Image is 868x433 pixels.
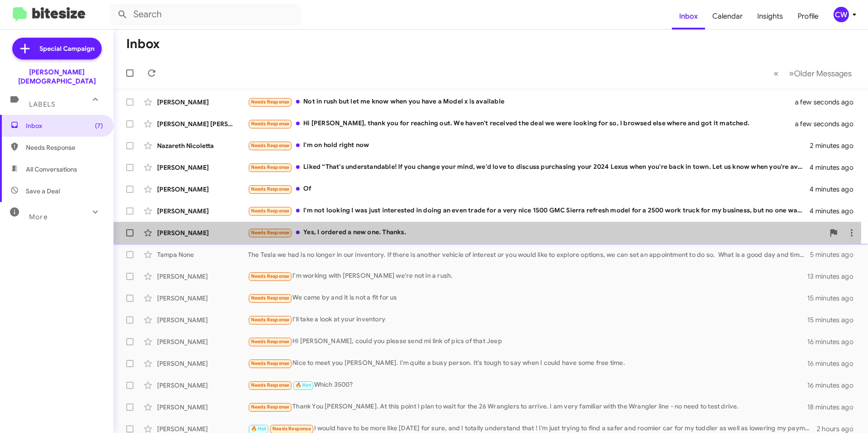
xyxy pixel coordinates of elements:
div: I'll take a look at your inventory [248,315,807,325]
span: (7) [95,121,103,130]
span: Needs Response [251,186,290,192]
div: 16 minutes ago [807,359,861,368]
div: [PERSON_NAME] [157,337,248,346]
div: 4 minutes ago [809,185,861,194]
div: 4 minutes ago [809,207,861,216]
a: Insights [750,3,790,30]
span: More [29,213,48,221]
div: Nice to meet you [PERSON_NAME]. I'm quite a busy person. It's tough to say when I could have some... [248,358,807,369]
div: [PERSON_NAME] [157,381,248,390]
div: 2 minutes ago [810,141,861,150]
div: 18 minutes ago [807,403,861,412]
button: Previous [768,64,784,83]
div: [PERSON_NAME] [157,207,248,216]
span: Save a Deal [26,187,60,196]
div: 16 minutes ago [807,381,861,390]
span: Needs Response [251,208,290,214]
div: Hi [PERSON_NAME], thank you for reaching out. We haven't received the deal we were looking for so... [248,118,806,129]
div: The Tesla we had is no longer in our inventory. If there is another vehicle of interest or you wo... [248,250,810,259]
div: We came by and it is not a fit for us [248,293,807,303]
div: 4 minutes ago [809,163,861,172]
span: Needs Response [251,317,290,323]
span: Needs Response [251,339,290,344]
div: [PERSON_NAME] [157,185,248,194]
div: Thank You [PERSON_NAME]. At this point I plan to wait for the 26 Wranglers to arrive. I am very f... [248,402,807,412]
span: Needs Response [251,273,290,279]
h1: Inbox [126,37,160,51]
div: 16 minutes ago [807,337,861,346]
div: [PERSON_NAME] [157,98,248,107]
div: I'm on hold right now [248,140,810,151]
span: Needs Response [251,404,290,410]
span: 🔥 Hot [296,382,311,388]
div: [PERSON_NAME] [157,294,248,303]
span: Needs Response [272,426,311,432]
div: [PERSON_NAME] [157,403,248,412]
div: Tampa None [157,250,248,259]
div: Liked “That's understandable! If you change your mind, we'd love to discuss purchasing your 2024 ... [248,162,809,172]
div: Hi [PERSON_NAME], could you please send mi link of pics of that Jeep [248,336,807,347]
span: Needs Response [26,143,103,152]
nav: Page navigation example [769,64,857,83]
div: [PERSON_NAME] [PERSON_NAME] [157,119,248,128]
div: 15 minutes ago [807,315,861,325]
div: Of [248,184,809,194]
div: 5 minutes ago [810,250,861,259]
div: Yes, I ordered a new one. Thanks. [248,227,824,238]
div: Nazareth Nicoletta [157,141,248,150]
a: Special Campaign [12,38,102,59]
span: Needs Response [251,295,290,301]
div: [PERSON_NAME] [157,272,248,281]
div: Which 3500? [248,380,807,390]
div: CW [833,7,849,22]
div: [PERSON_NAME] [157,163,248,172]
div: 15 minutes ago [807,294,861,303]
span: Needs Response [251,164,290,170]
span: Inbox [26,121,103,130]
a: Profile [790,3,826,30]
span: Needs Response [251,121,290,127]
div: I'm working with [PERSON_NAME] we're not in a rush. [248,271,807,281]
span: Older Messages [794,69,852,79]
span: Needs Response [251,382,290,388]
span: Needs Response [251,230,290,236]
a: Inbox [672,3,705,30]
div: [PERSON_NAME] [157,228,248,237]
span: 🔥 Hot [251,426,266,432]
div: [PERSON_NAME] [157,315,248,325]
div: a few seconds ago [806,119,861,128]
span: Special Campaign [39,44,94,53]
button: CW [826,7,858,22]
div: a few seconds ago [806,98,861,107]
div: I'm not looking I was just interested in doing an even trade for a very nice 1500 GMC Sierra refr... [248,206,809,216]
input: Search [110,4,301,25]
div: [PERSON_NAME] [157,359,248,368]
span: « [774,68,779,79]
a: Calendar [705,3,750,30]
span: All Conversations [26,165,77,174]
button: Next [784,64,857,83]
div: 13 minutes ago [807,272,861,281]
span: Needs Response [251,143,290,148]
span: Labels [29,100,55,108]
span: Needs Response [251,99,290,105]
span: » [789,68,794,79]
div: Not in rush but let me know when you have a Model x is available [248,97,806,107]
span: Needs Response [251,360,290,366]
